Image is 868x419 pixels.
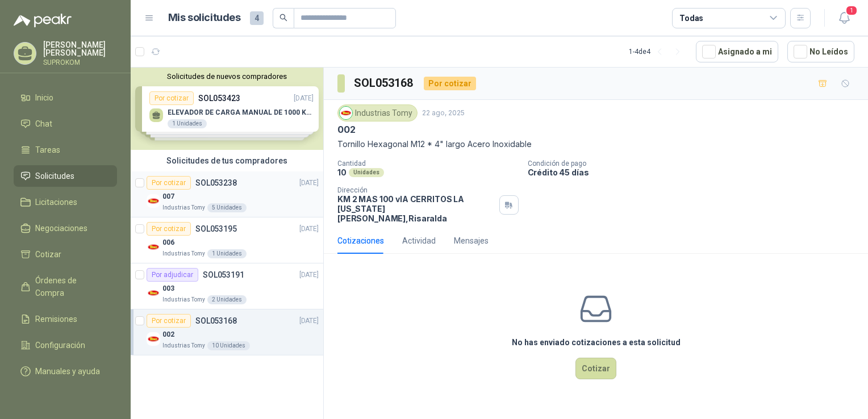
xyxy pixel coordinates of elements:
div: Por cotizar [147,222,191,236]
h1: Mis solicitudes [168,10,241,26]
span: search [279,14,287,22]
div: Todas [679,12,703,24]
button: Cotizar [575,358,616,379]
span: Manuales y ayuda [35,365,100,378]
div: Mensajes [454,234,489,247]
div: Por cotizar [147,314,191,328]
h3: SOL053168 [354,74,415,92]
p: SOL053191 [203,271,244,279]
p: Crédito 45 días [528,167,864,177]
div: Unidades [349,168,384,177]
span: Órdenes de Compra [35,274,106,299]
div: Industrias Tomy [337,104,418,121]
p: KM 2 MAS 100 vIA CERRITOS LA [US_STATE] [PERSON_NAME] , Risaralda [337,194,495,223]
p: [DATE] [299,178,319,188]
span: Licitaciones [35,196,77,208]
img: Company Logo [147,286,160,300]
p: SOL053168 [195,317,237,325]
div: Por cotizar [147,176,191,190]
div: Cotizaciones [337,234,384,247]
button: Asignado a mi [696,41,778,62]
p: Tornillo Hexagonal M12 * 4" largo Acero Inoxidable [337,138,854,150]
img: Logo peakr [14,14,72,27]
img: Company Logo [147,332,160,346]
button: 1 [834,8,854,28]
p: Industrias Tomy [162,203,205,212]
p: Industrias Tomy [162,295,205,304]
a: Cotizar [14,244,117,265]
p: SUPROKOM [43,59,117,66]
a: Tareas [14,139,117,161]
a: Por cotizarSOL053238[DATE] Company Logo007Industrias Tomy5 Unidades [131,171,323,217]
p: 007 [162,191,174,202]
p: [PERSON_NAME] [PERSON_NAME] [43,41,117,57]
div: 1 Unidades [207,249,247,258]
a: Remisiones [14,308,117,330]
p: SOL053238 [195,179,237,187]
p: 10 [337,167,347,177]
img: Company Logo [147,194,160,208]
p: 006 [162,237,174,248]
span: Inicio [35,91,53,104]
div: Solicitudes de nuevos compradoresPor cotizarSOL053423[DATE] ELEVADOR DE CARGA MANUAL DE 1000 KLS1... [131,68,323,150]
div: Por cotizar [424,77,476,90]
a: Solicitudes [14,165,117,187]
h3: No has enviado cotizaciones a esta solicitud [512,336,681,349]
div: Actividad [402,234,436,247]
p: SOL053195 [195,225,237,233]
span: 4 [250,11,264,25]
a: Por cotizarSOL053168[DATE] Company Logo002Industrias Tomy10 Unidades [131,309,323,355]
div: 1 - 4 de 4 [629,43,687,61]
p: [DATE] [299,270,319,280]
a: Por cotizarSOL053195[DATE] Company Logo006Industrias Tomy1 Unidades [131,217,323,263]
img: Company Logo [340,107,352,119]
span: Tareas [35,144,60,156]
span: 1 [845,5,858,16]
p: Cantidad [337,160,519,167]
a: Chat [14,113,117,135]
p: [DATE] [299,316,319,326]
p: 002 [162,329,174,340]
p: 22 ago, 2025 [422,108,465,119]
p: [DATE] [299,224,319,234]
a: Licitaciones [14,191,117,213]
div: Por adjudicar [147,268,198,282]
span: Remisiones [35,313,77,325]
div: Solicitudes de tus compradores [131,150,323,171]
p: Dirección [337,186,495,194]
p: 003 [162,283,174,294]
img: Company Logo [147,240,160,254]
p: Industrias Tomy [162,341,205,350]
a: Inicio [14,87,117,108]
button: Solicitudes de nuevos compradores [135,72,319,81]
a: Por adjudicarSOL053191[DATE] Company Logo003Industrias Tomy2 Unidades [131,263,323,309]
a: Órdenes de Compra [14,270,117,304]
div: 10 Unidades [207,341,250,350]
a: Negociaciones [14,217,117,239]
span: Cotizar [35,248,61,261]
p: Condición de pago [528,160,864,167]
div: 2 Unidades [207,295,247,304]
a: Configuración [14,334,117,356]
span: Solicitudes [35,170,74,182]
button: No Leídos [787,41,854,62]
span: Configuración [35,339,85,351]
p: Industrias Tomy [162,249,205,258]
div: 5 Unidades [207,203,247,212]
p: 002 [337,124,355,136]
span: Chat [35,118,52,130]
span: Negociaciones [35,222,87,234]
a: Manuales y ayuda [14,361,117,382]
